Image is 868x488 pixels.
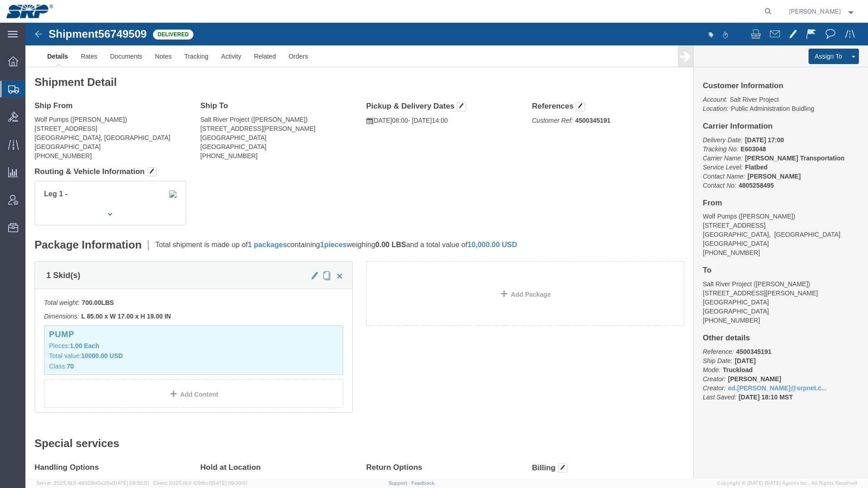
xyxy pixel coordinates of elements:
[717,479,857,487] span: Copyright © [DATE]-[DATE] Agistix Inc., All Rights Reserved
[789,6,841,16] span: Ed Simmons
[411,480,434,486] a: Feedback
[25,23,868,478] iframe: FS Legacy Container
[6,5,53,18] img: logo
[112,480,149,486] span: [DATE] 09:50:51
[389,480,411,486] a: Support
[36,480,149,486] span: Server: 2025.19.0-49328d0a35e
[789,6,856,17] button: [PERSON_NAME]
[153,480,247,486] span: Client: 2025.19.0-129fbcf
[211,480,247,486] span: [DATE] 09:39:01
